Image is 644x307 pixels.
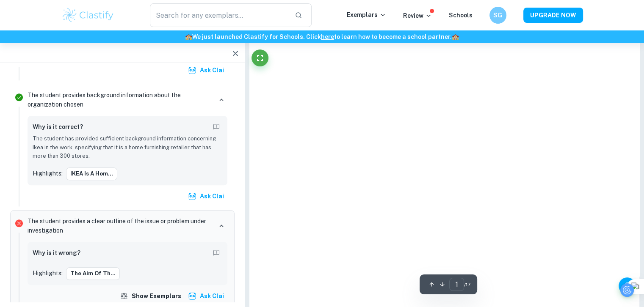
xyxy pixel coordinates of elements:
p: Highlights: [33,269,63,278]
button: UPGRADE NOW [523,8,583,23]
p: Review [403,11,432,20]
button: Ask Clai [186,189,227,204]
p: The student provides a clear outline of the issue or problem under investigation [28,217,212,235]
button: IKEA is a hom... [66,167,117,180]
button: Report mistake/confusion [210,121,222,133]
button: Ask Clai [186,63,227,78]
button: Fullscreen [252,49,268,66]
h6: Why is it correct? [33,122,83,132]
button: SG [489,7,506,24]
svg: Incorrect [14,218,24,228]
img: clai.svg [188,66,196,74]
p: Highlights: [33,169,63,178]
p: The student provides background information about the organization chosen [28,90,212,109]
img: clai.svg [188,192,196,200]
span: 🏫 [452,33,459,40]
a: here [321,33,334,40]
a: Schools [449,12,473,19]
button: Show exemplars [118,288,185,304]
img: Clastify logo [61,7,115,24]
span: / 17 [464,281,470,288]
button: Report mistake/confusion [210,247,222,259]
p: Exemplars [347,10,386,19]
button: Help and Feedback [619,277,636,294]
button: Ask Clai [186,288,227,304]
svg: Correct [14,92,24,102]
p: The student has provided sufficient background information concerning Ikea in the work, specifyin... [33,134,222,160]
img: clai.svg [188,292,196,300]
button: The aim of th... [66,267,120,280]
h6: We just launched Clastify for Schools. Click to learn how to become a school partner. [2,32,642,41]
h6: Why is it wrong? [33,248,80,258]
span: 🏫 [185,33,192,40]
h6: SG [493,11,503,20]
input: Search for any exemplars... [150,3,288,27]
